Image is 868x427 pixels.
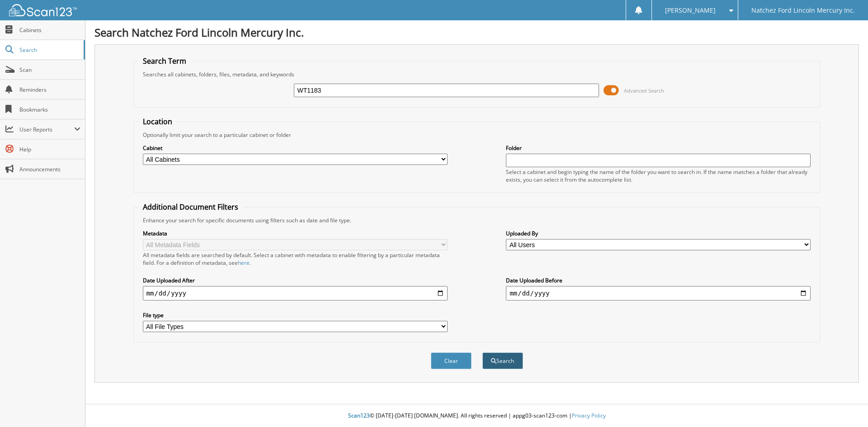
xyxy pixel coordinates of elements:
[143,251,448,267] div: All metadata fields are searched by default. Select a cabinet with metadata to enable filtering b...
[624,87,664,94] span: Advanced Search
[506,277,811,284] label: Date Uploaded Before
[19,165,80,173] span: Announcements
[19,106,80,113] span: Bookmarks
[143,144,448,152] label: Cabinet
[482,352,523,369] button: Search
[143,311,448,319] label: File type
[823,384,868,427] iframe: Chat Widget
[85,405,868,427] div: © [DATE]-[DATE] [DOMAIN_NAME]. All rights reserved | appg03-scan123-com |
[751,8,855,13] span: Natchez Ford Lincoln Mercury Inc.
[19,145,80,153] span: Help
[9,4,77,16] img: scan123-logo-white.svg
[138,202,243,212] legend: Additional Document Filters
[19,66,80,74] span: Scan
[143,277,448,284] label: Date Uploaded After
[506,144,811,152] label: Folder
[138,70,816,78] div: Searches all cabinets, folders, files, metadata, and keywords
[506,286,811,300] input: end
[665,8,716,13] span: [PERSON_NAME]
[19,126,74,133] span: User Reports
[506,168,811,183] div: Select a cabinet and begin typing the name of the folder you want to search in. If the name match...
[143,286,448,300] input: start
[19,86,80,94] span: Reminders
[19,26,80,34] span: Cabinets
[19,46,79,54] span: Search
[348,412,370,419] span: Scan123
[506,230,811,237] label: Uploaded By
[143,230,448,237] label: Metadata
[138,216,816,224] div: Enhance your search for specific documents using filters such as date and file type.
[138,131,816,139] div: Optionally limit your search to a particular cabinet or folder
[94,25,859,40] h1: Search Natchez Ford Lincoln Mercury Inc.
[138,56,191,66] legend: Search Term
[138,117,177,127] legend: Location
[572,412,606,419] a: Privacy Policy
[431,352,472,369] button: Clear
[238,259,250,267] a: here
